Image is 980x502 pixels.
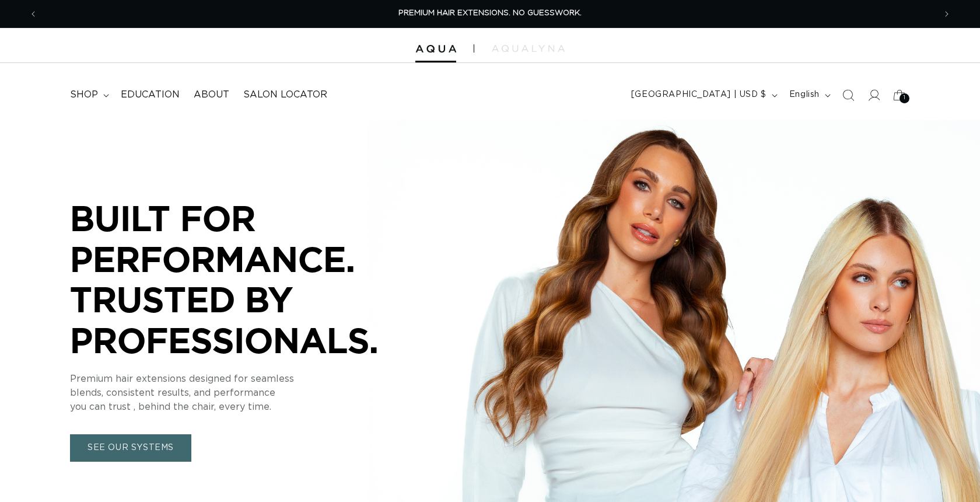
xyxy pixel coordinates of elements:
summary: Search [835,82,861,108]
p: you can trust , behind the chair, every time. [70,400,420,414]
a: About [187,82,236,108]
span: 1 [904,93,906,103]
img: Aqua Hair Extensions [415,45,456,53]
span: Education [121,89,180,101]
a: Education [114,82,187,108]
span: About [194,89,229,101]
p: blends, consistent results, and performance [70,386,420,400]
span: [GEOGRAPHIC_DATA] | USD $ [631,89,766,101]
p: BUILT FOR PERFORMANCE. TRUSTED BY PROFESSIONALS. [70,198,420,360]
p: Premium hair extensions designed for seamless [70,372,420,386]
a: Salon Locator [236,82,334,108]
button: Next announcement [934,3,960,25]
span: shop [70,89,98,101]
span: PREMIUM HAIR EXTENSIONS. NO GUESSWORK. [398,9,582,17]
summary: shop [63,82,114,108]
a: SEE OUR SYSTEMS [70,434,191,462]
img: aqualyna.com [492,45,565,52]
button: [GEOGRAPHIC_DATA] | USD $ [624,84,782,106]
button: Previous announcement [20,3,46,25]
button: English [782,84,835,106]
span: English [789,89,820,101]
span: Salon Locator [243,89,327,101]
